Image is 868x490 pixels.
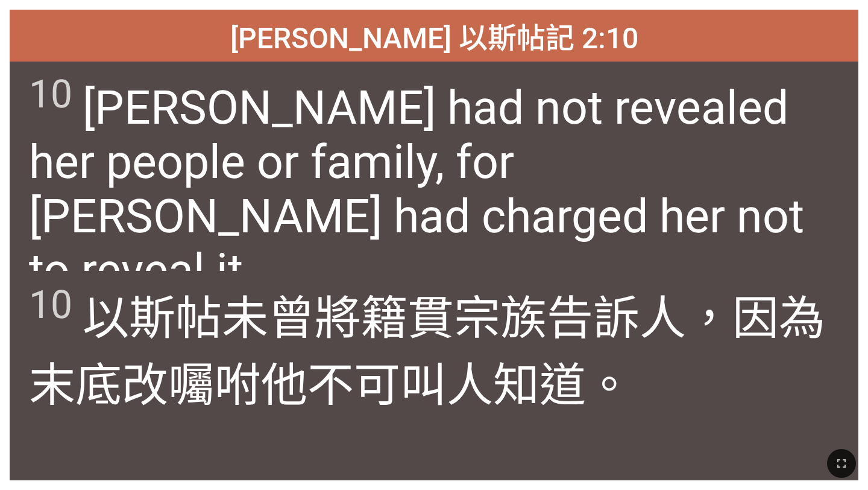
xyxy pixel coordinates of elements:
span: [PERSON_NAME] had not revealed her people or family, for [PERSON_NAME] had charged her not to rev... [29,71,838,298]
wh4782: 囑咐 [168,358,632,413]
wh5046: 。 [586,358,632,413]
span: [PERSON_NAME] 以斯帖記 2:10 [230,14,638,57]
span: 以斯帖 [29,281,838,415]
sup: 10 [29,282,72,328]
wh635: 未曾將籍貫 [29,291,825,413]
wh6680: 他不可叫人知道 [261,358,632,413]
sup: 10 [29,71,72,117]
